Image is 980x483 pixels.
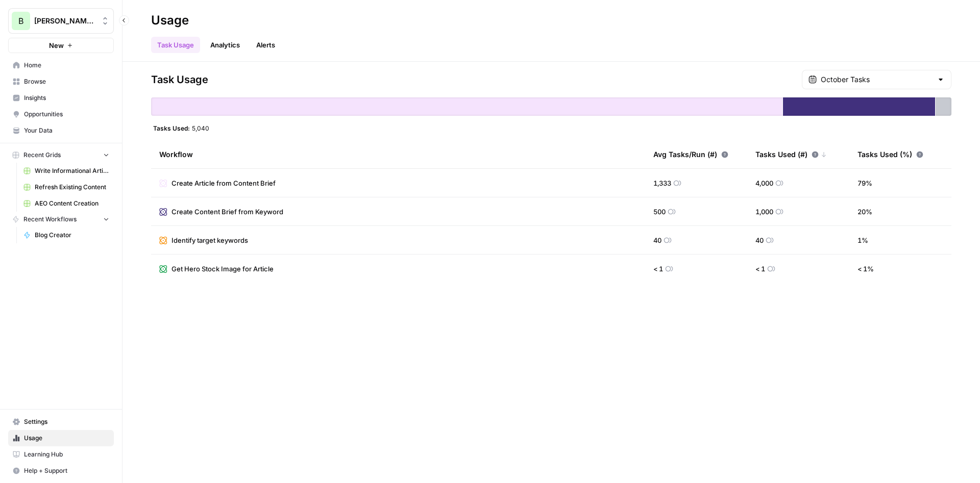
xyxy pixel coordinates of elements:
span: Learning Hub [24,450,109,459]
a: Alerts [250,37,281,53]
span: Recent Grids [23,150,61,160]
span: [PERSON_NAME] Financials [34,16,96,26]
div: Workflow [159,140,637,168]
span: 40 [755,235,764,245]
a: Home [8,57,114,73]
span: 5,040 [192,124,209,132]
span: Insights [24,93,109,103]
a: Usage [8,430,114,446]
span: 79 % [857,178,872,188]
span: Write Informational Article (1) [35,166,109,175]
span: Help + Support [24,466,109,475]
a: Your Data [8,122,114,139]
span: Browse [24,77,109,86]
span: 1,000 [755,207,773,217]
a: Browse [8,73,114,90]
a: Blog Creator [19,227,114,243]
span: Tasks Used: [153,124,190,132]
a: AEO Content Creation [19,195,114,212]
span: Identify target keywords [171,235,248,245]
a: Write Informational Article (1) [19,163,114,179]
a: Refresh Existing Content [19,179,114,195]
span: Get Hero Stock Image for Article [171,264,274,274]
span: Usage [24,434,109,443]
a: Settings [8,414,114,430]
span: 4,000 [755,178,773,188]
span: Home [24,61,109,70]
button: Recent Grids [8,147,114,163]
span: AEO Content Creation [35,199,109,208]
span: 1 % [857,235,868,245]
a: Insights [8,90,114,106]
span: 20 % [857,207,872,217]
span: Create Article from Content Brief [171,178,276,188]
span: 1,333 [653,178,671,188]
div: Avg Tasks/Run (#) [653,140,728,168]
a: Opportunities [8,106,114,122]
button: Help + Support [8,463,114,479]
span: Create Content Brief from Keyword [171,207,283,217]
button: New [8,38,114,53]
span: B [18,15,23,27]
span: < 1 [653,264,663,274]
span: New [49,40,64,50]
button: Recent Workflows [8,212,114,227]
span: Refresh Existing Content [35,183,109,192]
a: Analytics [204,37,246,53]
span: Blog Creator [35,231,109,240]
span: 500 [653,207,666,217]
span: Task Usage [151,72,208,87]
span: Opportunities [24,110,109,119]
span: Recent Workflows [23,215,77,224]
button: Workspace: Bennett Financials [8,8,114,34]
span: Your Data [24,126,109,135]
a: Task Usage [151,37,200,53]
div: Usage [151,12,189,29]
span: < 1 % [857,264,874,274]
input: October Tasks [821,74,933,85]
span: Settings [24,417,109,426]
span: < 1 [755,264,765,274]
div: Tasks Used (%) [857,140,923,168]
div: Tasks Used (#) [755,140,827,168]
a: Learning Hub [8,446,114,463]
span: 40 [653,235,661,245]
